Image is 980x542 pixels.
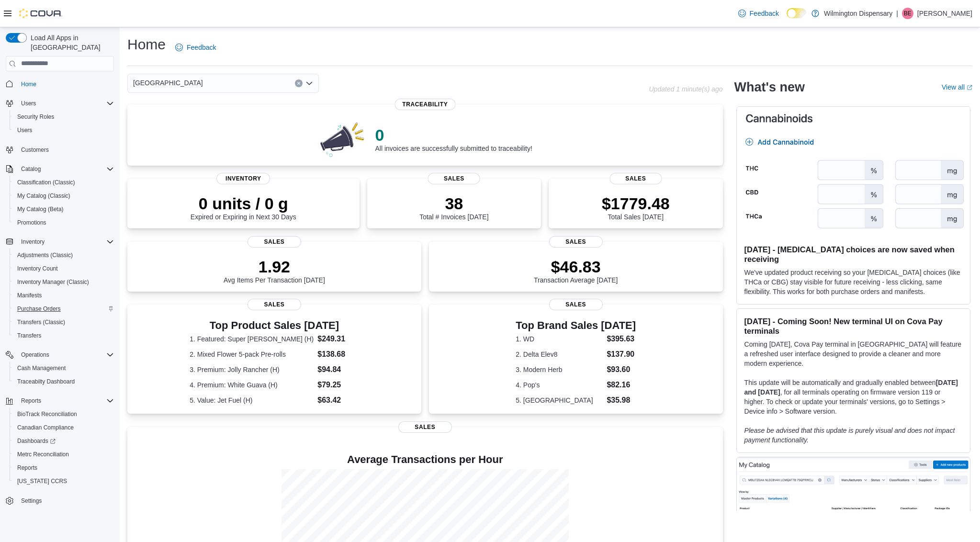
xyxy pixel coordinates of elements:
p: $1779.48 [602,194,670,213]
p: | [896,8,898,19]
p: Updated 1 minute(s) ago [649,85,722,93]
button: Users [10,124,118,137]
span: Classification (Classic) [13,177,114,188]
div: Ben Erichsen [902,8,913,19]
dt: 4. Premium: White Guava (H) [190,380,314,390]
div: All invoices are successfully submitted to traceability! [375,125,532,152]
span: Home [21,80,36,88]
button: Operations [17,349,53,361]
span: Classification (Classic) [17,179,75,186]
p: 1.92 [224,257,325,276]
dd: $395.63 [607,333,636,345]
p: 38 [419,194,488,213]
dt: 1. Featured: Super [PERSON_NAME] (H) [190,334,314,344]
span: Sales [549,236,603,248]
h3: [DATE] - [MEDICAL_DATA] choices are now saved when receiving [744,245,962,264]
button: Clear input [295,79,303,87]
a: Settings [17,495,45,507]
dt: 5. [GEOGRAPHIC_DATA] [516,395,603,405]
span: Adjustments (Classic) [17,251,73,259]
span: Reports [13,462,114,474]
button: Promotions [10,216,118,229]
p: We've updated product receiving so your [MEDICAL_DATA] choices (like THCa or CBG) stay visible fo... [744,268,962,296]
span: Canadian Compliance [13,422,114,433]
span: Feedback [750,9,779,18]
p: Wilmington Dispensary [824,8,892,19]
button: Purchase Orders [10,302,118,316]
span: Customers [21,146,49,154]
span: Transfers (Classic) [13,316,114,328]
a: Canadian Compliance [13,422,78,433]
button: Transfers [10,329,118,342]
span: Washington CCRS [13,475,114,487]
span: Promotions [13,217,114,228]
span: Sales [549,299,603,310]
span: Security Roles [17,113,54,121]
button: Transfers (Classic) [10,316,118,329]
a: Users [13,124,36,136]
a: Promotions [13,217,50,228]
a: Inventory Manager (Classic) [13,276,93,288]
a: Purchase Orders [13,303,65,315]
span: My Catalog (Beta) [17,205,64,213]
a: Dashboards [10,434,118,448]
input: Dark Mode [787,8,807,18]
button: Settings [2,494,118,508]
img: Cova [19,9,62,18]
span: Sales [248,299,301,310]
span: Cash Management [13,362,114,374]
button: Adjustments (Classic) [10,248,118,262]
dt: 3. Modern Herb [516,365,603,374]
p: Coming [DATE], Cova Pay terminal in [GEOGRAPHIC_DATA] will feature a refreshed user interface des... [744,339,962,368]
dd: $79.25 [317,379,359,391]
span: Users [17,126,32,134]
p: 0 [375,125,532,145]
span: Inventory Count [17,265,58,272]
span: My Catalog (Beta) [13,203,114,215]
span: [US_STATE] CCRS [17,477,67,485]
svg: External link [967,85,972,90]
span: Sales [398,421,452,433]
span: Purchase Orders [17,305,61,313]
button: Traceabilty Dashboard [10,375,118,388]
a: Traceabilty Dashboard [13,376,79,387]
span: Traceabilty Dashboard [13,376,114,387]
button: Users [2,97,118,110]
dd: $82.16 [607,379,636,391]
span: Inventory Count [13,263,114,274]
a: Inventory Count [13,263,62,274]
span: Catalog [21,165,41,173]
span: Reports [17,464,37,472]
a: Customers [17,144,53,156]
a: Feedback [171,38,220,57]
p: $46.83 [534,257,618,276]
span: Metrc Reconciliation [13,449,114,460]
span: Transfers [17,332,41,339]
button: Inventory Manager (Classic) [10,275,118,289]
dt: 3. Premium: Jolly Rancher (H) [190,365,314,374]
span: Reports [21,397,41,405]
span: Transfers [13,330,114,341]
button: Manifests [10,289,118,302]
div: Total # Invoices [DATE] [419,194,488,221]
div: Transaction Average [DATE] [534,257,618,284]
button: My Catalog (Beta) [10,203,118,216]
p: [PERSON_NAME] [917,8,972,19]
span: BE [904,8,912,19]
span: Adjustments (Classic) [13,249,114,261]
span: Operations [17,349,114,361]
span: Traceability [394,99,455,110]
span: Dashboards [17,437,56,445]
h3: Top Product Sales [DATE] [190,320,359,331]
dd: $138.68 [317,349,359,360]
span: Purchase Orders [13,303,114,315]
a: Reports [13,462,41,474]
a: [US_STATE] CCRS [13,475,71,487]
button: Inventory [2,235,118,248]
dt: 5. Value: Jet Fuel (H) [190,395,314,405]
a: Cash Management [13,362,69,374]
span: Users [13,124,114,136]
span: My Catalog (Classic) [13,190,114,202]
h3: Top Brand Sales [DATE] [516,320,636,331]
